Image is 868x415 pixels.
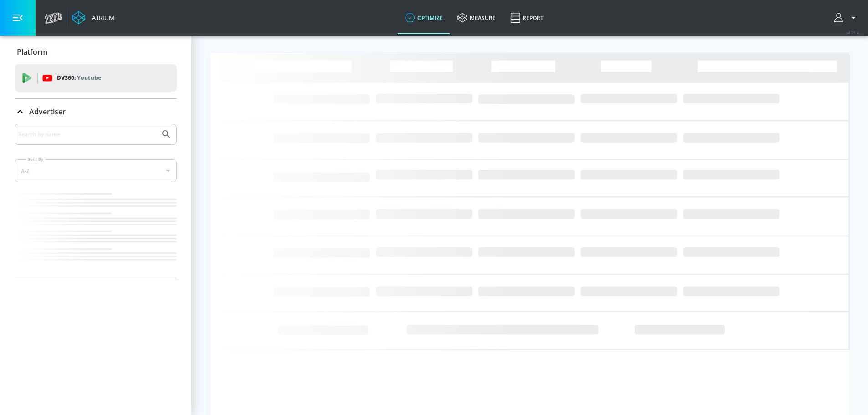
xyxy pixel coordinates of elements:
[846,30,859,35] span: v 4.25.4
[17,47,47,57] p: Platform
[15,64,177,92] div: DV360: Youtube
[18,128,156,140] input: Search by name
[77,73,101,82] p: Youtube
[15,190,177,278] nav: list of Advertiser
[26,156,46,162] label: Sort By
[72,11,114,25] a: Atrium
[15,124,177,278] div: Advertiser
[15,99,177,124] div: Advertiser
[398,1,450,34] a: optimize
[15,39,177,65] div: Platform
[88,14,114,22] div: Atrium
[450,1,503,34] a: measure
[503,1,551,34] a: Report
[15,159,177,182] div: A-Z
[29,107,66,117] p: Advertiser
[57,73,101,83] p: DV360:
